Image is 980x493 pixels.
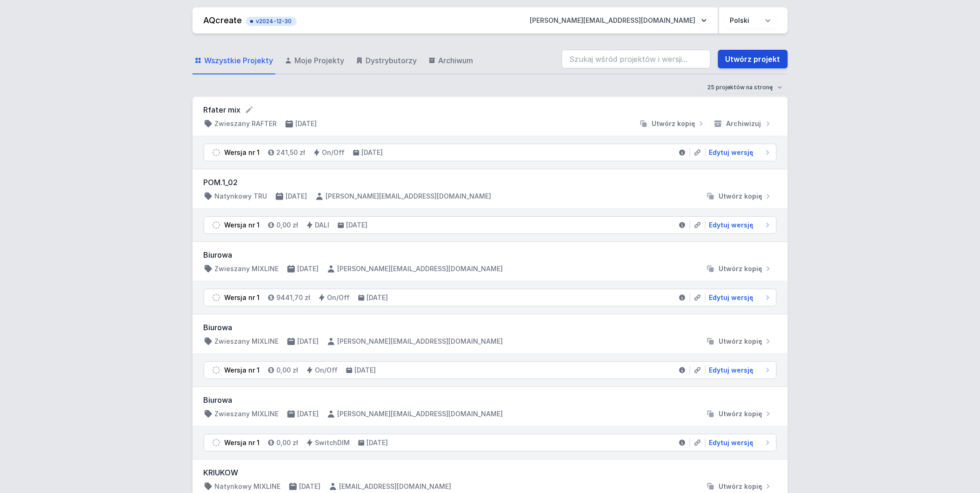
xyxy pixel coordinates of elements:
h4: [DATE] [362,148,383,157]
h3: Biurowa [204,249,777,260]
div: Wersja nr 1 [225,220,260,230]
h4: [DATE] [347,220,368,230]
h4: Natynkowy MIXLINE [215,482,281,491]
button: Edytuj nazwę projektu [245,105,254,114]
span: Edytuj wersję [709,438,754,447]
img: draft.svg [212,293,221,302]
h4: 0,00 zł [277,438,299,447]
h3: POM.1_02 [204,177,777,188]
h4: Zwieszany RAFTER [215,119,277,128]
span: Utwórz kopię [719,482,763,491]
span: Edytuj wersję [709,293,754,302]
h4: 0,00 zł [277,220,299,230]
img: draft.svg [212,148,221,157]
span: Utwórz kopię [719,337,763,346]
div: Wersja nr 1 [225,293,260,302]
h4: [EMAIL_ADDRESS][DOMAIN_NAME] [340,482,452,491]
h4: [DATE] [296,119,317,128]
h3: Biurowa [204,394,777,406]
h4: [DATE] [298,264,319,273]
img: draft.svg [212,438,221,447]
h4: Zwieszany MIXLINE [215,337,279,346]
h4: [DATE] [300,482,321,491]
h4: [DATE] [298,409,319,419]
h4: [DATE] [286,192,307,201]
button: v2024-12-30 [246,15,297,26]
button: Utwórz kopię [702,409,777,419]
span: Wszystkie Projekty [205,55,273,66]
a: Archiwum [427,47,475,74]
button: Archiwizuj [710,119,777,128]
h4: SwitchDIM [315,438,350,447]
button: [PERSON_NAME][EMAIL_ADDRESS][DOMAIN_NAME] [523,12,714,29]
span: Archiwum [439,55,473,66]
span: v2024-12-30 [251,18,292,25]
h4: 241,50 zł [277,148,306,157]
span: Edytuj wersję [709,366,754,375]
h4: [PERSON_NAME][EMAIL_ADDRESS][DOMAIN_NAME] [326,192,492,201]
h4: [DATE] [367,438,388,447]
span: Archiwizuj [727,119,761,128]
h4: 9441,70 zł [277,293,311,302]
h4: On/Off [327,293,350,302]
h4: On/Off [315,366,338,375]
a: Moje Projekty [283,47,347,74]
h4: Zwieszany MIXLINE [215,409,279,419]
div: Wersja nr 1 [225,366,260,375]
span: Utwórz kopię [652,119,696,128]
span: Utwórz kopię [719,409,763,419]
h4: [PERSON_NAME][EMAIL_ADDRESS][DOMAIN_NAME] [338,264,503,273]
h4: [DATE] [355,366,376,375]
a: Wszystkie Projekty [193,47,275,74]
select: Wybierz język [725,12,777,29]
h3: Biurowa [204,322,777,333]
h4: Natynkowy TRU [215,192,267,201]
a: Edytuj wersję [706,220,773,230]
h4: On/Off [322,148,345,157]
h4: 0,00 zł [277,366,299,375]
h4: [PERSON_NAME][EMAIL_ADDRESS][DOMAIN_NAME] [338,337,503,346]
h4: [PERSON_NAME][EMAIL_ADDRESS][DOMAIN_NAME] [338,409,503,419]
h4: DALI [315,220,330,230]
a: Edytuj wersję [706,438,773,447]
a: Edytuj wersję [706,293,773,302]
span: Dystrybutorzy [366,55,417,66]
a: Edytuj wersję [706,366,773,375]
span: Utwórz kopię [719,264,763,273]
img: draft.svg [212,220,221,230]
span: Moje Projekty [295,55,345,66]
a: Utwórz projekt [718,50,788,68]
a: AQcreate [204,15,242,25]
a: Edytuj wersję [706,148,773,157]
span: Edytuj wersję [709,148,754,157]
button: Utwórz kopię [702,264,777,273]
button: Utwórz kopię [702,482,777,491]
button: Utwórz kopię [702,337,777,346]
img: draft.svg [212,366,221,375]
a: Dystrybutorzy [354,47,419,74]
span: Edytuj wersję [709,220,754,230]
div: Wersja nr 1 [225,148,260,157]
h3: KRIUKOW [204,467,777,478]
h4: Zwieszany MIXLINE [215,264,279,273]
button: Utwórz kopię [702,192,777,201]
button: Utwórz kopię [635,119,710,128]
div: Wersja nr 1 [225,438,260,447]
h4: [DATE] [367,293,388,302]
form: Rfater mix [204,104,777,115]
input: Szukaj wśród projektów i wersji... [562,50,711,68]
span: Utwórz kopię [719,192,763,201]
h4: [DATE] [298,337,319,346]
